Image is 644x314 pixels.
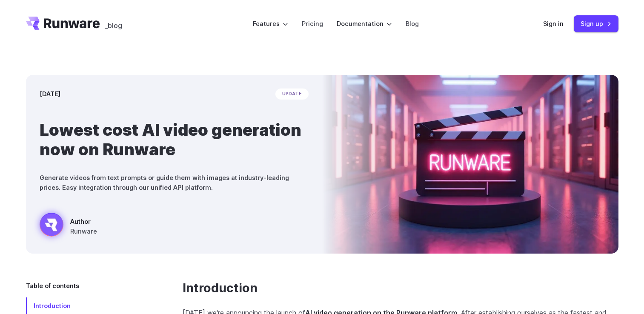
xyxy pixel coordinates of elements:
a: Go to / [26,17,100,30]
span: Introduction [34,302,71,309]
a: Pricing [302,19,323,29]
time: [DATE] [40,89,60,99]
p: Generate videos from text prompts or guide them with images at industry-leading prices. Easy inte... [40,173,309,192]
a: _blog [105,17,122,30]
span: Runware [70,226,97,236]
label: Features [253,19,288,29]
span: _blog [105,22,122,29]
span: Table of contents [26,281,79,291]
span: Author [70,217,97,226]
a: Sign in [543,19,564,29]
h1: Lowest cost AI video generation now on Runware [40,120,309,159]
a: Sign up [574,15,618,32]
a: Neon-lit movie clapperboard with the word 'RUNWARE' in a futuristic server room Author Runware [40,213,97,240]
span: update [275,88,309,100]
a: Introduction [26,297,155,314]
img: Neon-lit movie clapperboard with the word 'RUNWARE' in a futuristic server room [322,75,618,254]
a: Introduction [183,281,258,296]
a: Blog [406,19,419,29]
label: Documentation [337,19,392,29]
